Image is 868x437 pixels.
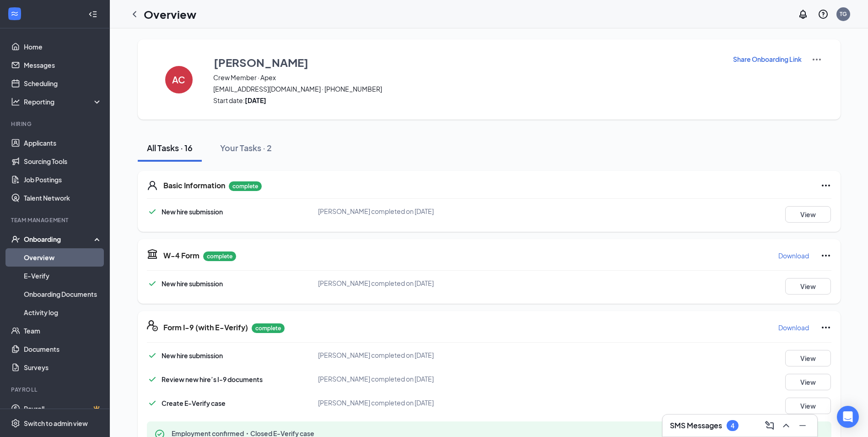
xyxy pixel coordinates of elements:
h5: W-4 Form [163,251,199,261]
span: Create E-Verify case [162,399,226,407]
div: Open Intercom Messenger [837,406,859,428]
svg: Checkmark [147,206,158,217]
div: Reporting [24,97,102,106]
a: Documents [24,340,102,358]
span: Review new hire’s I-9 documents [162,375,263,383]
h5: Form I-9 (with E-Verify) [163,322,248,333]
span: [PERSON_NAME] completed on [DATE] [318,375,434,383]
button: Share Onboarding Link [733,54,802,64]
div: Hiring [11,120,100,128]
button: Minimize [795,418,810,433]
button: Download [778,248,809,263]
button: [PERSON_NAME] [213,54,721,71]
a: Activity log [24,303,102,322]
button: AC [156,54,202,105]
span: New hire submission [162,208,223,216]
button: View [785,350,831,366]
div: 4 [731,422,734,430]
svg: Notifications [798,9,809,20]
a: Scheduling [24,74,102,93]
svg: Collapse [88,10,97,19]
a: Overview [24,248,102,267]
div: All Tasks · 16 [147,142,193,153]
a: Applicants [24,134,102,152]
button: View [785,398,831,414]
svg: User [147,180,158,191]
div: Onboarding [24,235,94,244]
button: View [785,374,831,390]
img: More Actions [811,54,822,65]
svg: Analysis [11,97,20,106]
svg: TaxGovernmentIcon [147,248,158,259]
svg: Checkmark [147,398,158,409]
span: [PERSON_NAME] completed on [DATE] [318,279,434,287]
svg: Checkmark [147,374,158,385]
strong: [DATE] [245,96,266,104]
button: ChevronUp [779,418,793,433]
svg: QuestionInfo [818,9,829,20]
a: Messages [24,56,102,74]
svg: Ellipses [820,322,831,333]
a: Job Postings [24,170,102,189]
span: [EMAIL_ADDRESS][DOMAIN_NAME] · [PHONE_NUMBER] [213,84,721,93]
span: New hire submission [162,351,223,360]
svg: ChevronUp [781,420,792,431]
p: complete [203,251,236,261]
svg: ComposeMessage [764,420,775,431]
svg: Ellipses [820,250,831,261]
svg: FormI9EVerifyIcon [147,320,158,331]
svg: Minimize [797,420,808,431]
a: Talent Network [24,189,102,207]
h4: AC [172,76,185,83]
span: [PERSON_NAME] completed on [DATE] [318,351,434,359]
svg: ChevronLeft [129,9,140,20]
a: PayrollCrown [24,399,102,418]
svg: Settings [11,419,20,428]
h3: SMS Messages [670,421,722,431]
svg: WorkstreamLogo [10,9,19,18]
button: View [785,206,831,223]
p: Download [778,323,809,332]
svg: Checkmark [147,278,158,289]
div: Payroll [11,386,100,393]
svg: Ellipses [820,180,831,191]
button: ComposeMessage [762,418,777,433]
h5: Basic Information [163,180,225,191]
div: Switch to admin view [24,419,88,428]
p: Download [778,251,809,260]
span: Crew Member · Apex [213,73,721,82]
p: Share Onboarding Link [733,55,802,64]
span: [PERSON_NAME] completed on [DATE] [318,399,434,407]
h1: Overview [144,6,196,22]
svg: UserCheck [11,235,20,244]
p: complete [252,323,285,333]
button: Download [778,320,809,335]
p: complete [229,181,262,191]
svg: Checkmark [147,350,158,361]
span: New hire submission [162,279,223,288]
div: Team Management [11,216,100,224]
a: Home [24,38,102,56]
div: Your Tasks · 2 [220,142,272,153]
a: Surveys [24,358,102,377]
span: Start date: [213,96,721,105]
a: E-Verify [24,267,102,285]
h3: [PERSON_NAME] [214,55,308,70]
a: Onboarding Documents [24,285,102,303]
div: TG [840,10,847,18]
a: Sourcing Tools [24,152,102,170]
a: Team [24,322,102,340]
button: View [785,278,831,295]
span: [PERSON_NAME] completed on [DATE] [318,207,434,215]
